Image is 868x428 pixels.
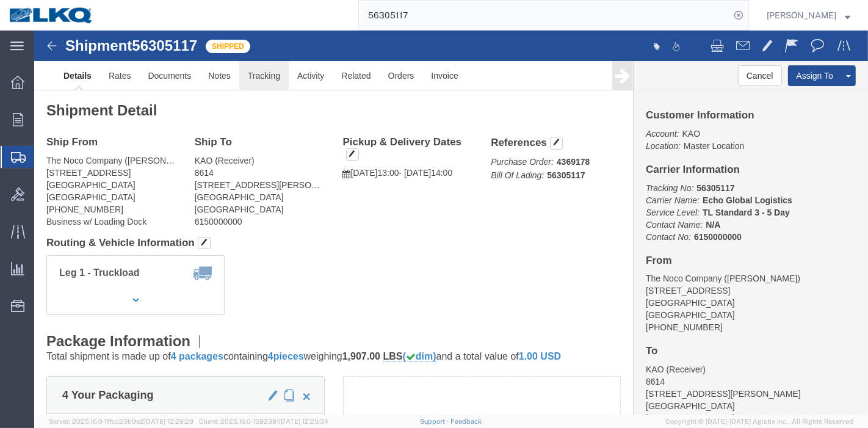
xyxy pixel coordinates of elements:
input: Search for shipment number, reference number [359,1,730,30]
span: Copyright © [DATE]-[DATE] Agistix Inc., All Rights Reserved [665,416,853,427]
span: [DATE] 12:29:29 [144,418,193,425]
span: [DATE] 12:25:34 [279,418,328,425]
img: logo [9,6,94,24]
span: Praveen Nagaraj [767,9,836,22]
a: Support [420,418,450,425]
a: Feedback [450,418,482,425]
iframe: FS Legacy Container [34,31,868,415]
button: [PERSON_NAME] [766,8,851,23]
span: Client: 2025.16.0-1592391 [199,418,328,425]
span: Server: 2025.16.0-1ffcc23b9e2 [49,418,193,425]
